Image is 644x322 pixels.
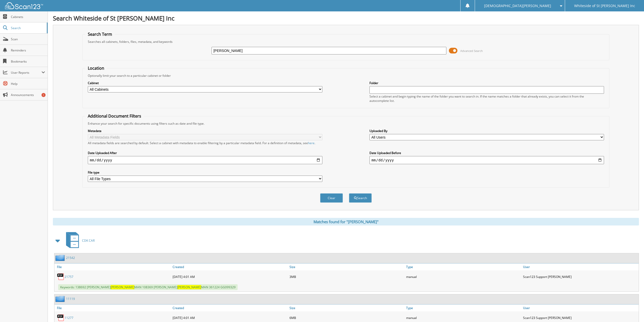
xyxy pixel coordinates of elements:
[55,296,66,302] img: folder2.png
[320,193,343,203] button: Clear
[11,93,45,97] span: Announcements
[88,156,322,164] input: start
[369,81,604,85] label: Folder
[369,94,604,103] div: Select a cabinet and begin typing the name of the folder you want to search in. If the name match...
[11,48,45,52] span: Reminders
[85,113,144,119] legend: Additional Document Filters
[288,272,405,282] div: 3MB
[171,272,288,282] div: [DATE] 4:01 AM
[405,263,522,270] a: Type
[88,81,322,85] label: Cabinet
[111,285,134,289] span: [PERSON_NAME]
[11,26,44,30] span: Search
[308,141,315,145] a: here
[66,297,75,301] a: 11119
[11,82,45,86] span: Help
[66,256,75,260] a: 21542
[405,305,522,311] a: Type
[85,73,607,78] div: Optionally limit your search to a particular cabinet or folder
[88,141,322,145] div: All metadata fields are searched by default. Select a cabinet with metadata to enable filtering b...
[11,37,45,41] span: Scan
[484,4,551,7] span: [DEMOGRAPHIC_DATA][PERSON_NAME]
[63,231,95,251] a: CDK CAR
[171,305,288,311] a: Created
[5,2,43,9] img: scan123-logo-white.svg
[85,40,607,44] div: Searches all cabinets, folders, files, metadata, and keywords
[522,263,639,270] a: User
[369,129,604,133] label: Uploaded By
[11,70,41,75] span: User Reports
[369,151,604,155] label: Date Uploaded Before
[405,272,522,282] div: manual
[53,218,639,225] div: Matches found for "[PERSON_NAME]"
[85,65,107,71] legend: Location
[369,156,604,164] input: end
[522,272,639,282] div: Scan123 Support [PERSON_NAME]
[65,316,73,320] a: 11277
[349,193,372,203] button: Search
[53,14,639,22] h1: Search Whiteside of St [PERSON_NAME] Inc
[85,121,607,126] div: Enhance your search for specific documents using filters such as date and file type.
[65,275,73,279] a: 21757
[88,129,322,133] label: Metadata
[54,263,171,270] a: File
[57,273,65,280] img: PDF.png
[88,170,322,175] label: File type
[460,49,483,53] span: Advanced Search
[85,31,115,37] legend: Search Term
[288,305,405,311] a: Size
[177,285,201,289] span: [PERSON_NAME]
[55,255,66,261] img: folder2.png
[57,314,65,321] img: PDF.png
[82,238,95,243] span: CDK CAR
[171,263,288,270] a: Created
[11,59,45,64] span: Bookmarks
[288,263,405,270] a: Size
[58,284,238,290] span: Keywords: 138692 [PERSON_NAME] MAN 108369 [PERSON_NAME] MAN 361224 GG099329
[522,305,639,311] a: User
[11,15,45,19] span: Cabinets
[54,305,171,311] a: File
[88,151,322,155] label: Date Uploaded After
[41,93,46,97] div: 1
[574,4,635,7] span: Whiteside of St [PERSON_NAME] Inc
